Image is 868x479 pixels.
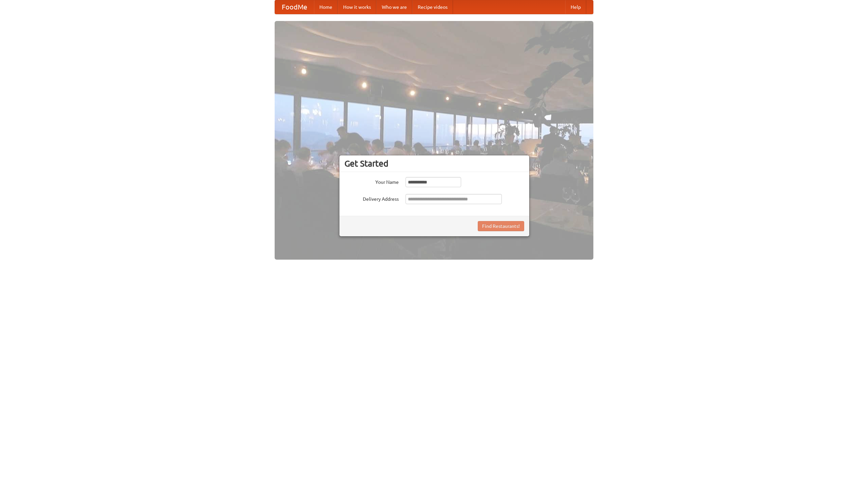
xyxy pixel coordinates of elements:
h3: Get Started [344,158,524,169]
a: How it works [338,0,376,14]
a: Recipe videos [412,0,453,14]
label: Your Name [344,177,399,186]
a: Home [314,0,338,14]
a: Help [565,0,586,14]
label: Delivery Address [344,194,399,202]
button: Find Restaurants! [478,221,524,231]
a: Who we are [376,0,412,14]
a: FoodMe [275,0,314,14]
